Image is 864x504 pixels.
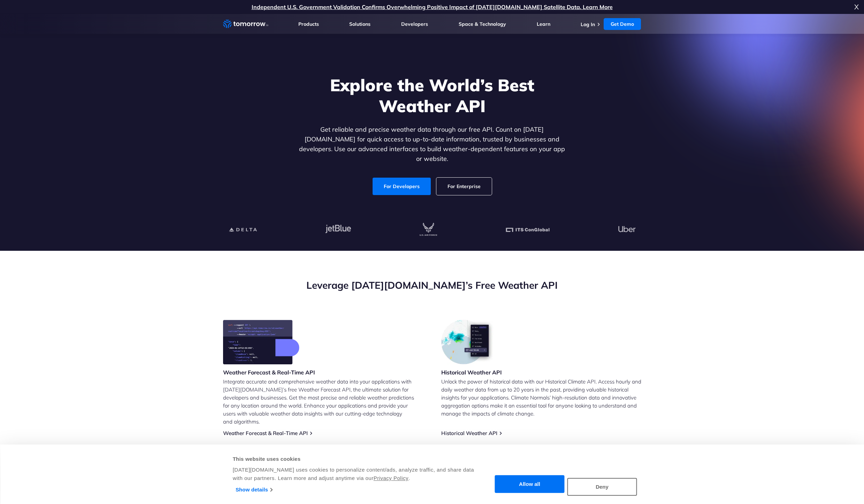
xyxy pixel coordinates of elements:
[537,21,550,27] a: Learn
[236,484,272,495] a: Show details
[441,430,497,436] a: Historical Weather API
[581,21,595,28] a: Log In
[298,75,567,116] h1: Explore the World’s Best Weather API
[298,21,319,27] a: Products
[436,178,492,195] a: For Enterprise
[223,19,268,29] a: Home link
[604,18,641,30] a: Get Demo
[223,369,315,376] h3: Weather Forecast & Real-Time API
[401,21,428,27] a: Developers
[223,430,308,436] a: Weather Forecast & Real-Time API
[223,279,641,292] h2: Leverage [DATE][DOMAIN_NAME]’s Free Weather API
[223,378,423,426] p: Integrate accurate and comprehensive weather data into your applications with [DATE][DOMAIN_NAME]...
[252,3,613,10] a: Independent U.S. Government Validation Confirms Overwhelming Positive Impact of [DATE][DOMAIN_NAM...
[459,21,506,27] a: Space & Technology
[495,475,565,493] button: Allow all
[441,369,502,376] h3: Historical Weather API
[233,466,475,482] div: [DATE][DOMAIN_NAME] uses cookies to personalize content/ads, analyze traffic, and share data with...
[374,475,408,481] a: Privacy Policy
[233,455,475,463] div: This website uses cookies
[349,21,370,27] a: Solutions
[441,378,641,418] p: Unlock the power of historical data with our Historical Climate API. Access hourly and daily weat...
[373,178,431,195] a: For Developers
[567,478,637,496] button: Deny
[298,125,567,164] p: Get reliable and precise weather data through our free API. Count on [DATE][DOMAIN_NAME] for quic...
